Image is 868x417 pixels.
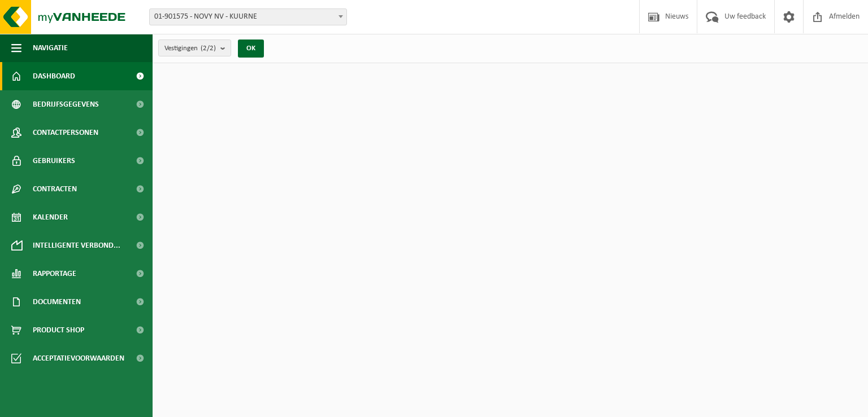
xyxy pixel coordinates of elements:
span: Kalender [33,203,68,231]
span: Intelligente verbond... [33,231,120,260]
button: Vestigingen(2/2) [158,39,231,56]
span: Acceptatievoorwaarden [33,344,124,372]
span: Gebruikers [33,147,75,175]
count: (2/2) [201,45,216,52]
span: Rapportage [33,260,76,288]
span: Contracten [33,175,77,203]
span: Documenten [33,288,81,316]
span: Vestigingen [164,40,216,57]
button: OK [238,39,264,58]
span: 01-901575 - NOVY NV - KUURNE [150,9,346,25]
span: Product Shop [33,316,84,344]
span: Dashboard [33,62,75,90]
span: 01-901575 - NOVY NV - KUURNE [149,8,347,25]
span: Bedrijfsgegevens [33,90,99,118]
span: Navigatie [33,34,68,62]
span: Contactpersonen [33,118,98,147]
